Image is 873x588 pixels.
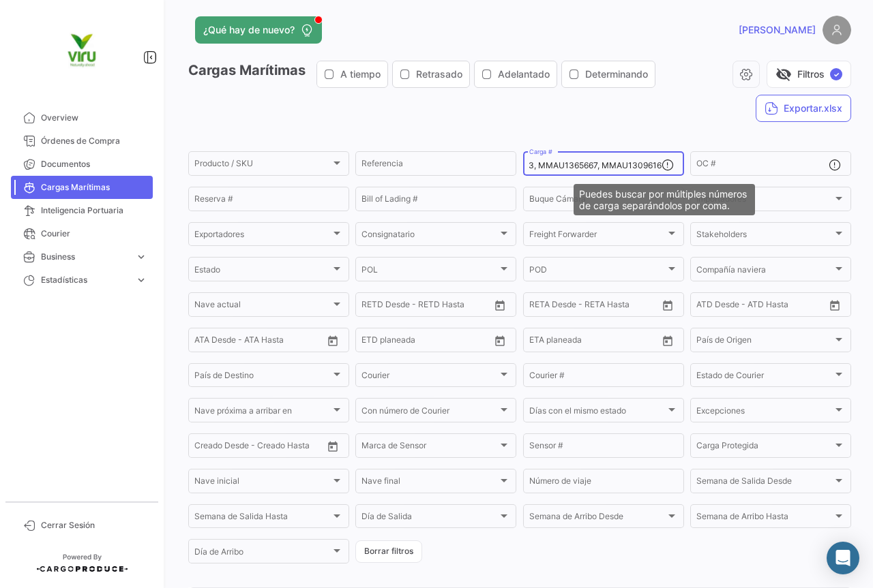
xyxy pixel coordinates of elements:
[361,232,498,241] span: Consignatario
[246,337,307,347] input: ATA Hasta
[11,129,153,153] a: Órdenes de Compra
[529,266,666,276] span: POD
[194,478,331,488] span: Nave inicial
[195,16,322,44] button: ¿Qué hay de nuevo?
[696,266,833,276] span: Compañía naviera
[203,23,295,37] span: ¿Qué hay de nuevo?
[563,337,625,347] input: Hasta
[739,23,816,37] span: [PERSON_NAME]
[355,540,422,563] button: Borrar filtros
[563,302,625,311] input: Hasta
[194,514,331,523] span: Semana de Salida Hasta
[393,61,469,87] button: Retrasado
[258,443,320,452] input: Creado Hasta
[361,443,498,452] span: Marca de Sensor
[529,408,666,418] span: Días con el mismo estado
[361,514,498,523] span: Día de Salida
[529,196,666,206] span: Buque Cámara
[775,66,792,82] span: visibility_off
[194,408,331,418] span: Nave próxima a arribar en
[696,478,833,488] span: Semana de Salida Desde
[194,266,331,276] span: Estado
[574,184,755,215] div: Puedes buscar por múltiples números de carga separándolos por coma.
[696,443,833,452] span: Carga Protegida
[696,373,833,382] span: Estado de Courier
[194,373,331,382] span: País de Destino
[361,408,498,418] span: Con número de Courier
[490,295,510,315] button: Open calendar
[696,302,739,311] input: ATD Desde
[696,196,833,206] span: Importadores
[41,135,147,147] span: Órdenes de Compra
[696,514,833,523] span: Semana de Arribo Hasta
[361,302,386,311] input: Desde
[41,228,147,240] span: Courier
[11,176,153,199] a: Cargas Marítimas
[396,337,457,347] input: Hasta
[194,337,236,347] input: ATA Desde
[11,222,153,245] a: Courier
[317,61,387,87] button: A tiempo
[135,274,147,286] span: expand_more
[696,408,833,418] span: Excepciones
[41,251,130,263] span: Business
[41,112,147,124] span: Overview
[823,16,851,44] img: placeholder-user.png
[323,436,343,457] button: Open calendar
[323,330,343,351] button: Open calendar
[827,542,859,574] div: Abrir Intercom Messenger
[194,443,249,452] input: Creado Desde
[756,95,851,122] button: Exportar.xlsx
[41,181,147,194] span: Cargas Marítimas
[41,158,147,170] span: Documentos
[361,478,498,488] span: Nave final
[416,67,462,81] span: Retrasado
[340,67,381,81] span: A tiempo
[562,61,655,87] button: Determinando
[696,337,833,347] span: País de Origen
[498,67,550,81] span: Adelantado
[475,61,557,87] button: Adelantado
[194,232,331,241] span: Exportadores
[657,330,678,351] button: Open calendar
[188,61,660,88] h3: Cargas Marítimas
[194,302,331,311] span: Nave actual
[135,251,147,263] span: expand_more
[830,68,842,80] span: ✓
[585,67,648,81] span: Determinando
[529,337,554,347] input: Desde
[11,106,153,129] a: Overview
[361,266,498,276] span: POL
[767,61,851,88] button: visibility_offFiltros✓
[396,302,457,311] input: Hasta
[825,295,845,315] button: Open calendar
[490,330,510,351] button: Open calendar
[11,199,153,222] a: Inteligencia Portuaria
[749,302,810,311] input: ATD Hasta
[529,302,554,311] input: Desde
[194,161,331,170] span: Producto / SKU
[41,519,147,531] span: Cerrar Sesión
[657,295,678,315] button: Open calendar
[11,153,153,176] a: Documentos
[529,514,666,523] span: Semana de Arribo Desde
[361,337,386,347] input: Desde
[696,232,833,241] span: Stakeholders
[41,274,130,286] span: Estadísticas
[361,373,498,382] span: Courier
[48,16,116,84] img: viru.png
[194,549,331,559] span: Día de Arribo
[529,232,666,241] span: Freight Forwarder
[41,204,147,217] span: Inteligencia Portuaria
